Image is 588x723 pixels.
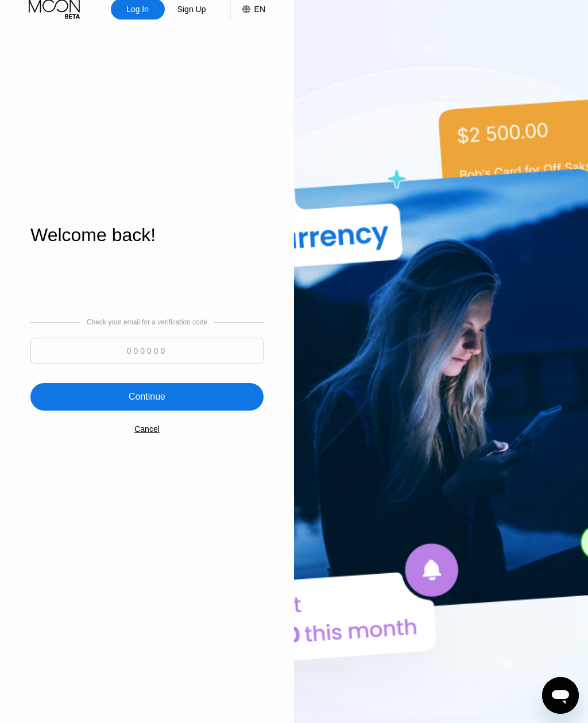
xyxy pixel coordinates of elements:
[87,318,207,326] div: Check your email for a verification code
[30,383,264,411] div: Continue
[129,391,165,403] div: Continue
[134,424,160,434] div: Cancel
[30,225,264,246] div: Welcome back!
[176,3,207,15] div: Sign Up
[125,3,150,15] div: Log In
[254,5,265,14] div: EN
[542,677,579,714] iframe: Button to launch messaging window
[30,338,264,364] input: 000000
